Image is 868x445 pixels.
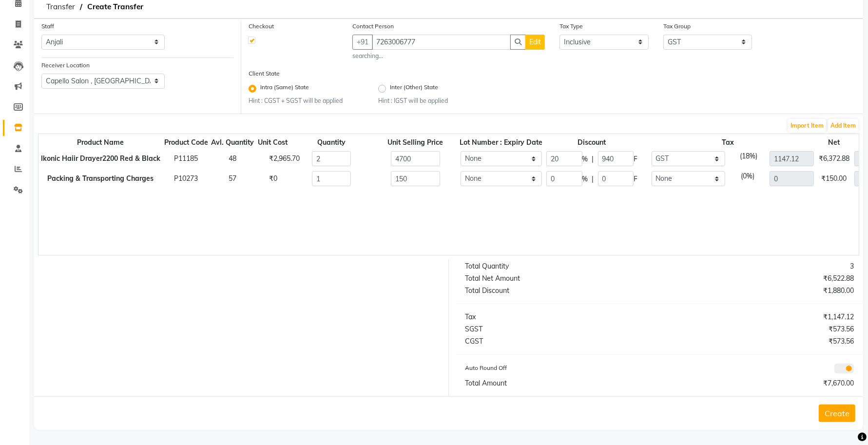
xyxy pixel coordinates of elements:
small: Hint : IGST will be applied [378,97,493,105]
th: Unit Cost [255,136,291,149]
div: ₹0 [262,174,285,184]
button: Add Item [828,119,858,133]
th: Avl. Quantity [210,136,255,149]
label: Receiver Location [41,61,90,70]
div: (0%) [733,171,762,186]
span: | [592,174,594,184]
label: Client State [249,69,280,78]
input: Search by Name/Mobile/Email/Code [372,35,511,50]
th: Unit Selling Price [373,136,459,149]
div: Total Net Amount [458,273,660,284]
div: ₹1,880.00 [659,286,861,296]
label: Inter (Other) State [390,83,438,95]
label: Tax Group [663,22,691,31]
small: Hint : CGST + SGST will be applied [249,97,364,105]
div: ₹1,147.12 [659,312,861,322]
span: F [634,174,637,184]
div: CGST [458,336,660,347]
div: Tax [458,312,660,322]
span: % [582,174,588,184]
div: ₹573.56 [659,336,861,347]
div: 57 [218,174,246,184]
td: ₹6,372.88 [816,149,852,169]
span: F [634,154,637,164]
label: Contact Person [352,22,394,31]
span: | [592,154,594,164]
div: Total Quantity [458,261,660,271]
div: Total Amount [458,378,660,388]
div: 3 [659,261,861,271]
th: Product Name [39,136,163,149]
label: Auto Round Off [465,364,507,372]
label: Intra (Same) State [260,83,309,95]
div: ₹573.56 [659,324,861,334]
div: ₹6,522.88 [659,273,861,284]
div: ₹2,965.70 [262,154,285,164]
label: Tax Type [559,22,583,31]
span: Edit [529,38,541,46]
th: Quantity [290,136,372,149]
div: (18%) [733,151,762,166]
th: Packing & Transporting Charges [39,169,163,189]
th: Product Code [163,136,210,149]
th: Ikonic Haiir Drayer2200 Red & Black [39,149,163,169]
th: Tax [640,136,817,149]
div: Total Discount [458,286,660,296]
div: ₹7,670.00 [659,378,861,388]
small: searching... [352,52,545,60]
td: P10273 [163,169,210,189]
div: SGST [458,324,660,334]
td: ₹150.00 [816,169,852,189]
th: Lot Number : Expiry Date [458,136,544,149]
label: Staff [41,22,54,31]
td: P11185 [163,149,210,169]
button: Import Item [788,119,826,133]
button: +91 [352,35,373,50]
div: 48 [218,154,246,164]
th: Discount [544,136,639,149]
span: % [582,154,588,164]
button: Edit [525,35,545,50]
button: Create [819,405,855,422]
th: Net [816,136,852,149]
label: Checkout [249,22,274,31]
